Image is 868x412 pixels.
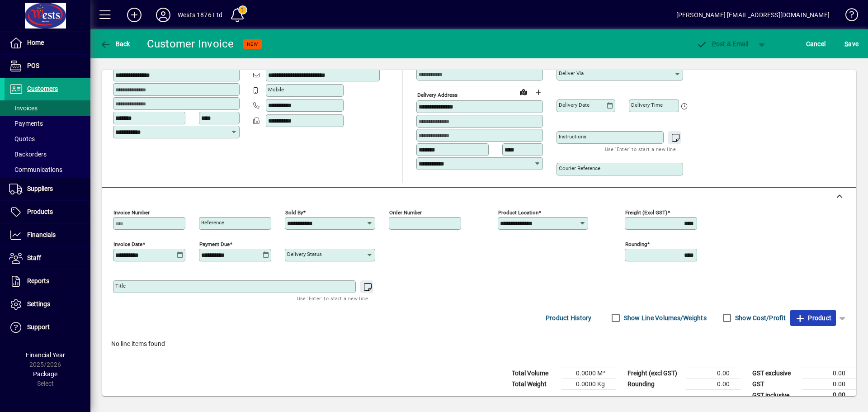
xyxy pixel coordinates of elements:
[748,379,802,390] td: GST
[692,36,753,52] button: Post & Email
[531,85,545,99] button: Choose address
[5,100,90,116] a: Invoices
[795,311,831,325] span: Product
[27,208,53,215] span: Products
[5,247,90,270] a: Staff
[625,209,667,216] mat-label: Freight (excl GST)
[842,36,861,52] button: Save
[178,8,222,22] div: Wests 1876 Ltd
[686,379,741,390] td: 0.00
[247,41,258,47] span: NEW
[27,231,56,238] span: Financials
[802,390,856,401] td: 0.00
[790,310,836,326] button: Product
[5,270,90,293] a: Reports
[147,37,234,51] div: Customer Invoice
[285,209,303,216] mat-label: Sold by
[9,120,43,127] span: Payments
[27,39,44,46] span: Home
[802,368,856,379] td: 0.00
[844,37,859,51] span: ave
[102,330,856,358] div: No line items found
[9,135,35,142] span: Quotes
[605,144,676,154] mat-hint: Use 'Enter' to start a new line
[561,368,616,379] td: 0.0000 M³
[27,300,50,308] span: Settings
[27,85,58,92] span: Customers
[559,70,584,76] mat-label: Deliver via
[113,209,150,216] mat-label: Invoice number
[498,209,538,216] mat-label: Product location
[5,178,90,200] a: Suppliers
[268,86,284,93] mat-label: Mobile
[5,147,90,162] a: Backorders
[5,32,90,54] a: Home
[839,2,857,31] a: Knowledge Base
[5,201,90,223] a: Products
[5,293,90,316] a: Settings
[5,224,90,246] a: Financials
[9,104,38,112] span: Invoices
[696,40,749,47] span: ost & Email
[844,40,848,47] span: S
[33,370,57,378] span: Package
[287,251,322,257] mat-label: Delivery status
[201,219,224,226] mat-label: Reference
[115,283,126,289] mat-label: Title
[149,7,178,23] button: Profile
[5,316,90,339] a: Support
[748,390,802,401] td: GST inclusive
[516,85,531,99] a: View on map
[100,40,130,47] span: Back
[546,311,592,325] span: Product History
[631,102,663,108] mat-label: Delivery time
[676,8,830,22] div: [PERSON_NAME] [EMAIL_ADDRESS][DOMAIN_NAME]
[507,368,561,379] td: Total Volume
[802,379,856,390] td: 0.00
[686,368,741,379] td: 0.00
[748,368,802,379] td: GST exclusive
[542,310,595,326] button: Product History
[507,379,561,390] td: Total Weight
[113,241,142,247] mat-label: Invoice date
[199,241,230,247] mat-label: Payment due
[27,62,39,69] span: POS
[5,162,90,177] a: Communications
[120,7,149,23] button: Add
[5,131,90,147] a: Quotes
[9,151,47,158] span: Backorders
[806,37,826,51] span: Cancel
[561,379,616,390] td: 0.0000 Kg
[712,40,716,47] span: P
[804,36,828,52] button: Cancel
[27,254,41,261] span: Staff
[26,351,65,359] span: Financial Year
[623,368,686,379] td: Freight (excl GST)
[559,133,586,140] mat-label: Instructions
[98,36,132,52] button: Back
[90,36,140,52] app-page-header-button: Back
[559,102,590,108] mat-label: Delivery date
[389,209,422,216] mat-label: Order number
[625,241,647,247] mat-label: Rounding
[559,165,600,171] mat-label: Courier Reference
[297,293,368,303] mat-hint: Use 'Enter' to start a new line
[623,379,686,390] td: Rounding
[5,116,90,131] a: Payments
[27,185,53,192] span: Suppliers
[27,323,50,331] span: Support
[9,166,62,173] span: Communications
[733,313,786,322] label: Show Cost/Profit
[5,55,90,77] a: POS
[622,313,707,322] label: Show Line Volumes/Weights
[27,277,49,284] span: Reports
